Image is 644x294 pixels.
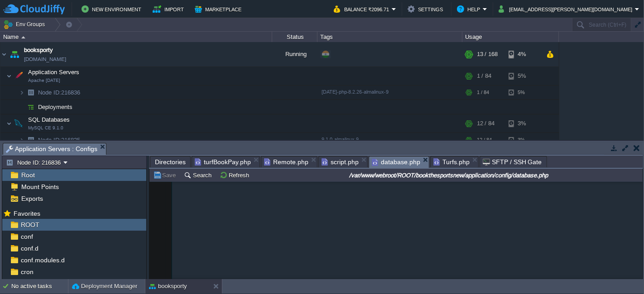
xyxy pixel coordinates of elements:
[27,68,81,76] span: Application Servers
[6,67,12,85] img: AMDAwAAAACH5BAEAAAAALAAAAAABAAEAAAICRAEAOw==
[6,114,12,133] img: AMDAwAAAACH5BAEAAAAALAAAAAABAAEAAAICRAEAOw==
[8,42,21,66] img: AMDAwAAAACH5BAEAAAAALAAAAAABAAEAAAICRAEAOw==
[192,156,260,167] li: /var/www/webroot/ROOT/bookthesportsnew/application/views/home/turfBookPay.php
[27,69,81,76] a: Application ServersApache [DATE]
[19,244,40,252] a: conf.d
[24,55,66,64] a: [DOMAIN_NAME]
[408,4,446,14] button: Settings
[19,133,24,147] img: AMDAwAAAACH5BAEAAAAALAAAAAABAAEAAAICRAEAOw==
[318,156,368,167] li: /var/www/webroot/ROOT/bookthesportsnew/application/views/template/home/script.php
[72,282,137,291] button: Deployment Manager
[6,158,63,166] button: Node ID: 216836
[19,221,41,229] a: ROOT
[155,156,186,167] span: Directories
[12,67,25,85] img: AMDAwAAAACH5BAEAAAAALAAAAAABAAEAAAICRAEAOw==
[334,4,392,14] button: Balance ₹2096.71
[6,143,97,155] span: Application Servers : Configs
[82,4,144,14] button: New Environment
[322,89,389,95] span: [DATE]-php-8.2.26-almalinux-9
[19,268,35,276] a: cron
[433,156,470,167] span: Turfs.php
[19,194,44,203] a: Exports
[38,89,61,96] span: Node ID:
[37,103,74,111] a: Deployments
[19,256,66,264] a: conf.modules.d
[483,156,542,167] span: SFTP / SSH Gate
[509,114,538,133] div: 3%
[322,156,359,167] span: script.php
[153,171,178,179] button: Save
[273,32,317,42] div: Status
[37,89,82,96] a: Node ID:216836
[184,171,214,179] button: Search
[477,85,489,100] div: 1 / 84
[3,18,48,31] button: Env Groups
[430,156,479,167] li: /var/www/webroot/ROOT/bookthesportsnew/application/controllers/Turfs.php
[322,137,359,142] span: 9.1.0-almalinux-9
[37,136,82,144] span: 216835
[37,136,82,144] a: Node ID:216835
[153,4,187,14] button: Import
[220,171,252,179] button: Refresh
[12,114,25,133] img: AMDAwAAAACH5BAEAAAAALAAAAAABAAEAAAICRAEAOw==
[499,4,635,14] button: [EMAIL_ADDRESS][PERSON_NAME][DOMAIN_NAME]
[369,156,429,167] li: /var/www/webroot/ROOT/bookthesportsnew/application/config/database.php
[19,183,60,191] a: Mount Points
[12,209,42,218] span: Favorites
[21,36,25,38] img: AMDAwAAAACH5BAEAAAAALAAAAAABAAEAAAICRAEAOw==
[195,156,251,167] span: turfBookPay.php
[477,133,492,147] div: 12 / 84
[11,279,68,294] div: No active tasks
[509,85,538,100] div: 5%
[27,116,71,123] span: SQL Databases
[24,100,37,114] img: AMDAwAAAACH5BAEAAAAALAAAAAABAAEAAAICRAEAOw==
[1,32,272,42] div: Name
[509,67,538,85] div: 5%
[27,116,71,123] a: SQL DatabasesMySQL CE 9.1.0
[24,133,37,147] img: AMDAwAAAACH5BAEAAAAALAAAAAABAAEAAAICRAEAOw==
[149,282,187,291] button: booksporty
[24,85,37,100] img: AMDAwAAAACH5BAEAAAAALAAAAAABAAEAAAICRAEAOw==
[28,125,63,131] span: MySQL CE 9.1.0
[19,100,24,114] img: AMDAwAAAACH5BAEAAAAALAAAAAABAAEAAAICRAEAOw==
[477,42,498,66] div: 13 / 168
[509,42,538,66] div: 4%
[463,32,558,42] div: Usage
[28,78,60,83] span: Apache [DATE]
[19,232,34,241] a: conf
[37,89,82,96] span: 216836
[38,137,61,143] span: Node ID:
[372,156,420,168] span: database.php
[509,133,538,147] div: 3%
[318,32,462,42] div: Tags
[457,4,483,14] button: Help
[19,85,24,100] img: AMDAwAAAACH5BAEAAAAALAAAAAABAAEAAAICRAEAOw==
[3,4,65,15] img: CloudJiffy
[24,46,53,55] a: booksporty
[261,156,317,167] li: /var/www/webroot/ROOT/bookthesportsnew/application/controllers/Remote.php
[272,42,317,66] div: Running
[195,4,244,14] button: Marketplace
[477,114,495,133] div: 12 / 84
[0,42,8,66] img: AMDAwAAAACH5BAEAAAAALAAAAAABAAEAAAICRAEAOw==
[12,210,42,217] a: Favorites
[477,67,491,85] div: 1 / 84
[19,171,36,179] a: Root
[264,156,308,167] span: Remote.php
